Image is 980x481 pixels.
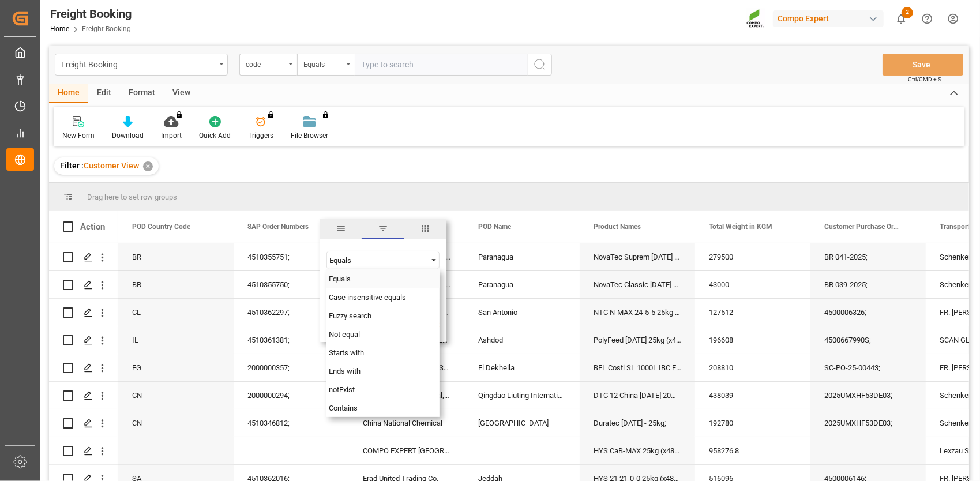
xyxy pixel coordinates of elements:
[120,84,164,103] div: Format
[464,299,580,326] div: San Antonio
[695,326,810,354] div: 196608
[199,130,231,141] div: Quick Add
[61,57,215,71] div: Freight Booking
[329,385,355,394] span: notExist
[695,437,810,464] div: 958276.8
[234,243,349,270] div: 4510355751;
[329,256,426,265] div: Equals
[329,367,361,375] span: Ends with
[239,54,297,76] button: open menu
[580,382,695,409] div: DTC 12 China [DATE] 20%UH 25kg(x42) CN;
[349,437,464,464] div: COMPO EXPERT [GEOGRAPHIC_DATA]
[247,223,309,231] span: SAP Order Numbers
[810,299,926,326] div: 4500006326;
[246,57,285,70] div: code
[888,6,914,32] button: show 2 new notifications
[810,354,926,381] div: SC-PO-25-00443;
[464,354,580,381] div: El Dekheila
[60,161,84,170] span: Filter :
[118,409,234,437] div: CN
[580,354,695,381] div: BFL Costi SL 1000L IBC EGY;
[329,311,371,320] span: Fuzzy search
[580,437,695,464] div: HYS CaB-MAX 25kg (x48) INT;
[50,5,132,22] div: Freight Booking
[902,7,913,18] span: 2
[695,271,810,298] div: 43000
[746,9,765,29] img: Screenshot%202023-09-29%20at%2010.02.21.png_1712312052.png
[478,223,511,231] span: POD Name
[810,382,926,409] div: 2025UMXHF53DE03;
[355,54,528,76] input: Type to search
[234,271,349,298] div: 4510355750;
[88,84,120,103] div: Edit
[234,354,349,381] div: 2000000357;
[695,382,810,409] div: 438039
[695,354,810,381] div: 208810
[594,223,641,231] span: Product Names
[824,223,902,231] span: Customer Purchase Order Numbers
[580,243,695,270] div: NovaTec Suprem [DATE] 25 kg;
[329,275,351,283] span: Equals
[118,299,234,326] div: CL
[709,223,772,231] span: Total Weight in KGM
[118,354,234,381] div: EG
[62,130,95,141] div: New Form
[49,409,118,437] div: Press SPACE to select this row.
[329,330,360,339] span: Not equal
[810,326,926,354] div: 4500667990S;
[908,75,941,84] span: Ctrl/CMD + S
[883,54,963,76] button: Save
[49,299,118,326] div: Press SPACE to select this row.
[49,382,118,409] div: Press SPACE to select this row.
[164,84,199,103] div: View
[49,437,118,465] div: Press SPACE to select this row.
[695,243,810,270] div: 279500
[464,271,580,298] div: Paranagua
[49,326,118,354] div: Press SPACE to select this row.
[329,293,406,302] span: Case insensitive equals
[349,409,464,437] div: China National Chemical
[464,243,580,270] div: Paranagua
[132,223,190,231] span: POD Country Code
[329,404,358,412] span: Contains
[580,271,695,298] div: NovaTec Classic [DATE] 25 kg;
[695,409,810,437] div: 192780
[118,271,234,298] div: BR
[80,221,105,232] div: Action
[362,219,404,239] span: filter
[87,193,177,201] span: Drag here to set row groups
[404,219,446,239] span: columns
[695,299,810,326] div: 127512
[84,161,139,170] span: Customer View
[234,326,349,354] div: 4510361381;
[118,243,234,270] div: BR
[320,219,362,239] span: general
[464,382,580,409] div: Qingdao Liuting International Apt
[234,409,349,437] div: 4510346812;
[810,271,926,298] div: BR 039-2025;
[234,382,349,409] div: 2000000294;
[914,6,940,32] button: Help Center
[773,10,884,27] div: Compo Expert
[464,326,580,354] div: Ashdod
[329,348,364,357] span: Starts with
[326,251,440,269] div: Filtering operator
[49,271,118,299] div: Press SPACE to select this row.
[234,299,349,326] div: 4510362297;
[118,326,234,354] div: IL
[580,326,695,354] div: PolyFeed [DATE] 25kg (x48)[GEOGRAPHIC_DATA] [GEOGRAPHIC_DATA];
[773,7,888,29] button: Compo Expert
[580,299,695,326] div: NTC N-MAX 24-5-5 25kg (x42) WW MTO;
[810,409,926,437] div: 2025UMXHF53DE03;
[50,25,69,33] a: Home
[528,54,552,76] button: search button
[55,54,228,76] button: open menu
[118,382,234,409] div: CN
[297,54,355,76] button: open menu
[112,130,144,141] div: Download
[49,84,88,103] div: Home
[810,243,926,270] div: BR 041-2025;
[580,409,695,437] div: Duratec [DATE] - 25kg;
[49,243,118,271] div: Press SPACE to select this row.
[303,57,343,70] div: Equals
